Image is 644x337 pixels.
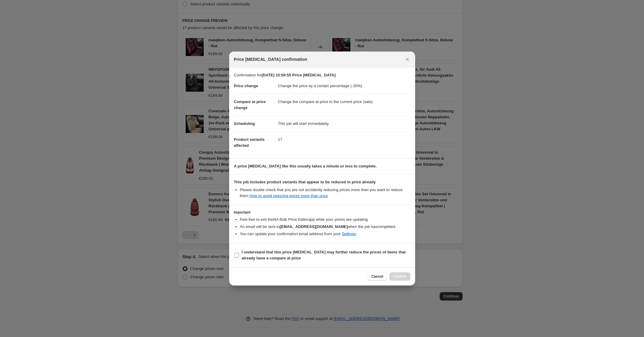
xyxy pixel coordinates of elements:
[280,224,348,229] b: [EMAIL_ADDRESS][DOMAIN_NAME]
[278,78,410,94] dd: Change the price by a certain percentage (-30%)
[250,194,328,198] a: How to avoid reducing prices more than once
[234,210,410,215] h3: Important
[403,55,412,64] button: Close
[234,56,307,62] span: Price [MEDICAL_DATA] confirmation
[371,274,383,279] span: Cancel
[240,217,410,223] li: Feel free to exit the NA Bulk Price Editor app while your prices are updating.
[368,272,387,281] button: Cancel
[278,94,410,110] dd: Change the compare at price to the current price (sale)
[342,232,356,236] a: Settings
[234,121,255,126] span: Scheduling
[278,132,410,147] dd: 17
[278,116,410,132] dd: This job will start immediately.
[234,99,266,110] span: Compare at price change
[240,231,410,237] li: You can update your confirmation email address from your .
[234,84,258,88] span: Price change
[234,137,265,148] span: Product variants affected
[262,73,336,77] b: [DATE] 15:50:55 Price [MEDICAL_DATA]
[234,72,410,78] p: Confirmation for
[240,224,410,230] li: An email will be sent to when the job has completed .
[234,180,376,184] b: This job includes product variants that appear to be reduced in price already
[242,250,406,260] b: I understand that this price [MEDICAL_DATA] may further reduce the prices of items that already h...
[234,164,377,168] b: A price [MEDICAL_DATA] like this usually takes a minute or less to complete.
[240,187,410,199] li: Please double check that you are not accidently reducing prices more than you want to reduce them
